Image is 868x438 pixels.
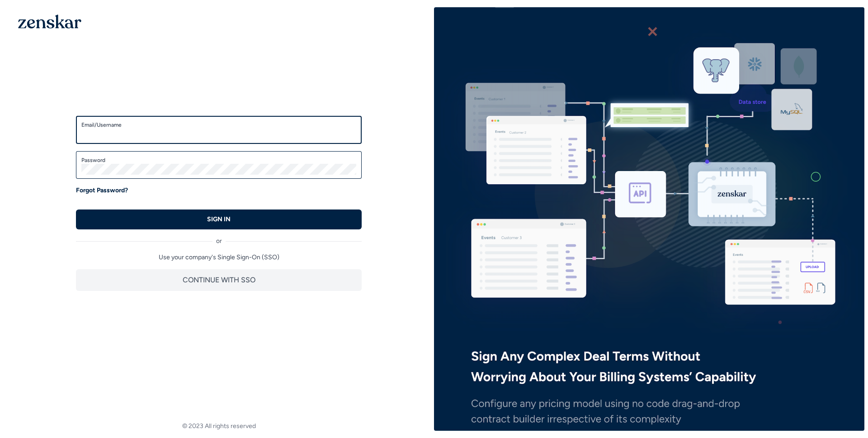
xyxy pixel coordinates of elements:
footer: © 2023 All rights reserved [4,422,434,431]
div: or [76,229,362,246]
label: Password [81,157,356,164]
a: Forgot Password? [76,186,128,195]
p: SIGN IN [207,215,231,224]
label: Email/Username [81,121,356,129]
p: Use your company's Single Sign-On (SSO) [76,253,362,262]
button: SIGN IN [76,209,362,229]
button: CONTINUE WITH SSO [76,269,362,291]
img: 1OGAJ2xQqyY4LXKgY66KYq0eOWRCkrZdAb3gUhuVAqdWPZE9SRJmCz+oDMSn4zDLXe31Ii730ItAGKgCKgCCgCikA4Av8PJUP... [18,14,81,29]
